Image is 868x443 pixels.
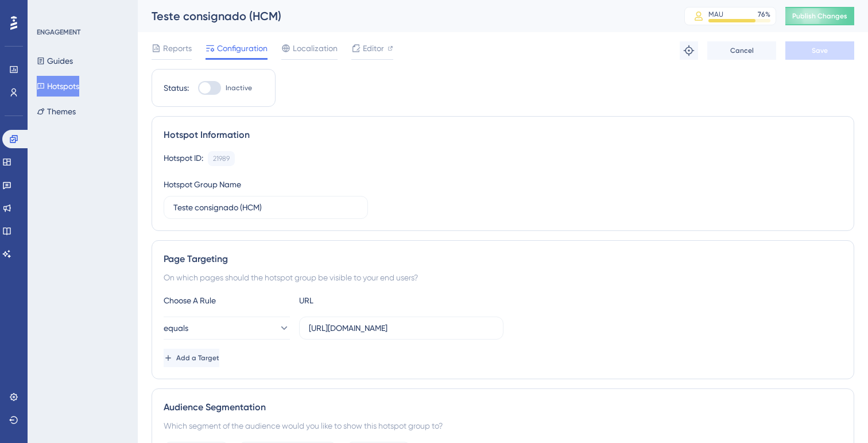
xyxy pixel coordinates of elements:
[37,76,79,97] button: Hotspots
[176,353,219,363] span: Add a Target
[226,83,252,93] span: Inactive
[730,46,754,55] span: Cancel
[363,41,384,55] span: Editor
[293,41,338,55] span: Localization
[812,46,828,55] span: Save
[792,11,847,21] span: Publish Changes
[164,178,241,191] div: Hotspot Group Name
[217,41,268,55] span: Configuration
[164,81,189,95] div: Status:
[708,10,723,19] div: MAU
[37,28,80,37] div: ENGAGEMENT
[707,41,776,60] button: Cancel
[164,271,842,284] div: On which pages should the hotspot group be visible to your end users?
[164,321,188,335] span: equals
[173,201,358,214] input: Type your Hotspot Group Name here
[213,154,230,163] div: 21989
[164,294,290,307] div: Choose A Rule
[164,317,290,340] button: equals
[164,419,842,433] div: Which segment of the audience would you like to show this hotspot group to?
[37,101,76,122] button: Themes
[164,349,219,367] button: Add a Target
[164,252,842,266] div: Page Targeting
[785,41,854,60] button: Save
[37,51,73,71] button: Guides
[164,400,842,414] div: Audience Segmentation
[164,151,203,166] div: Hotspot ID:
[309,322,494,334] input: yourwebsite.com/path
[785,7,854,25] button: Publish Changes
[152,8,656,24] div: Teste consignado (HCM)
[163,41,192,55] span: Reports
[164,128,842,142] div: Hotspot Information
[758,10,770,19] div: 76 %
[299,294,425,307] div: URL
